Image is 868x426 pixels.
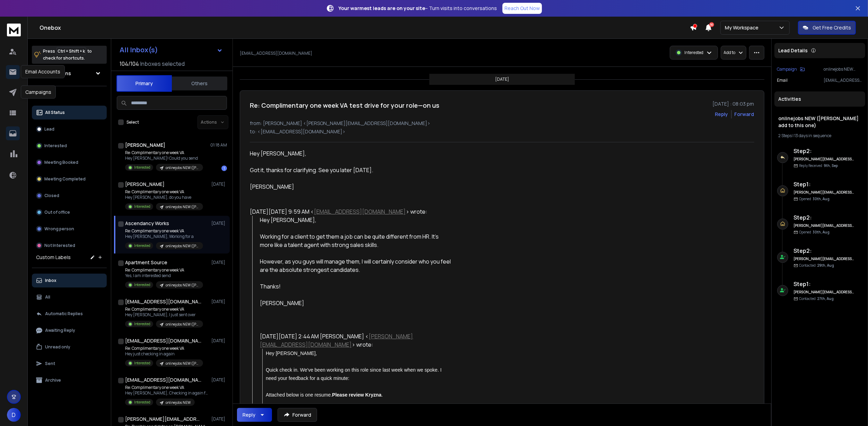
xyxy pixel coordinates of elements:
[495,77,509,82] p: [DATE]
[237,408,272,422] button: Reply
[125,142,165,149] h1: [PERSON_NAME]
[266,350,317,356] span: Hey [PERSON_NAME],
[724,50,736,55] p: Add to
[725,24,761,31] p: My Workspace
[799,296,834,301] p: Contacted
[166,283,199,288] p: onlinejobs NEW ([PERSON_NAME] add to this one)
[134,243,150,248] p: Interested
[116,75,172,92] button: Primary
[125,351,203,357] p: Hey just checking in again
[44,143,67,149] p: Interested
[250,100,439,110] h1: Re: Complimentary one week VA test drive for your role—on us
[120,46,158,53] h1: All Inbox(s)
[125,312,203,318] p: Hey [PERSON_NAME], I just sent over
[794,247,854,255] h6: Step 2 :
[211,299,227,304] p: [DATE]
[794,190,854,195] h6: [PERSON_NAME][EMAIL_ADDRESS][DOMAIN_NAME]
[32,172,107,186] button: Meeting Completed
[794,280,854,288] h6: Step 1 :
[120,60,139,68] span: 104 / 104
[685,50,704,55] p: Interested
[794,223,854,228] h6: [PERSON_NAME][EMAIL_ADDRESS][DOMAIN_NAME]
[134,400,150,405] p: Interested
[211,260,227,265] p: [DATE]
[260,216,453,224] div: Hey [PERSON_NAME],
[45,328,75,333] p: Awaiting Reply
[211,338,227,344] p: [DATE]
[250,207,452,216] div: [DATE][DATE] 9:59 AM < > wrote:
[45,378,61,383] p: Archive
[779,47,808,54] p: Lead Details
[125,390,208,396] p: Hey [PERSON_NAME], Checking in again from
[125,337,201,344] h1: [EMAIL_ADDRESS][DOMAIN_NAME]
[125,228,203,234] p: Re: Complimentary one week VA
[140,60,185,68] h3: Inboxes selected
[125,234,203,239] p: Hey [PERSON_NAME], Working for a
[45,311,83,317] p: Automatic Replies
[813,230,830,234] span: 30th, Aug
[45,294,50,300] p: All
[125,267,203,273] p: Re: Complimentary one week VA
[713,100,754,107] p: [DATE] : 08:03 pm
[56,47,86,55] span: Ctrl + Shift + k
[125,416,201,423] h1: [PERSON_NAME][EMAIL_ADDRESS][DOMAIN_NAME]
[125,156,203,161] p: Hey [PERSON_NAME]! Could you send
[32,323,107,337] button: Awaiting Reply
[709,22,714,27] span: 50
[794,256,854,261] h6: [PERSON_NAME][EMAIL_ADDRESS][DOMAIN_NAME]
[134,361,150,366] p: Interested
[32,156,107,169] button: Meeting Booked
[794,213,854,222] h6: Step 2 :
[44,160,78,165] p: Meeting Booked
[45,278,56,283] p: Inbox
[125,220,169,227] h1: Ascendancy Works
[125,259,167,266] h1: Apartment Source
[125,181,165,188] h1: [PERSON_NAME]
[260,332,453,349] div: [DATE][DATE] 2:44 AM [PERSON_NAME] < > wrote:
[794,290,854,295] h6: [PERSON_NAME][EMAIL_ADDRESS][DOMAIN_NAME]
[125,273,203,278] p: Yes, I am interested send
[21,65,65,78] div: Email Accounts
[125,346,203,351] p: Re: Complimentary one week VA
[799,230,830,235] p: Opened
[44,126,54,132] p: Lead
[210,142,227,148] p: 01:18 AM
[260,232,453,249] div: Working for a client to get them a job can be quite different from HR. It's more like a talent ag...
[332,392,381,398] strong: Please review Kryzna
[260,257,453,274] div: However, as you guys will manage them, I will certainly consider who you feel are the absolute st...
[266,392,383,398] span: Attached below is one resume. .
[266,367,443,381] span: Quick check in. We've been working on this role since last week when we spoke. I need your feedba...
[735,111,754,118] div: Forward
[250,120,754,127] p: from: [PERSON_NAME] <[PERSON_NAME][EMAIL_ADDRESS][DOMAIN_NAME]>
[44,176,86,182] p: Meeting Completed
[125,195,203,200] p: Hey [PERSON_NAME], do you have
[250,166,452,174] div: Got it, thanks for clarifying. See you later [DATE].
[799,263,834,268] p: Contacted
[813,24,851,31] p: Get Free Credits
[505,5,540,12] p: Reach Out Now
[817,296,834,301] span: 27th, Aug
[125,307,203,312] p: Re: Complimentary one week VA
[125,385,208,390] p: Re: Complimentary one week VA
[7,408,21,422] button: D
[125,189,203,195] p: Re: Complimentary one week VA
[779,133,861,139] div: |
[211,221,227,226] p: [DATE]
[32,122,107,136] button: Lead
[166,322,199,327] p: onlinejobs NEW ([PERSON_NAME] add to this one)
[260,282,453,291] div: Thanks!
[32,357,107,371] button: Sent
[777,66,797,72] p: Campaign
[32,106,107,119] button: All Status
[32,274,107,287] button: Inbox
[211,377,227,383] p: [DATE]
[794,147,854,155] h6: Step 2 :
[44,226,74,232] p: Wrong person
[166,361,199,366] p: onlinejobs NEW ([PERSON_NAME] add to this one)
[7,24,21,36] img: logo
[166,204,199,210] p: onlinejobs NEW ([PERSON_NAME] add to this one)
[43,48,92,62] p: Press to check for shortcuts.
[32,205,107,219] button: Out of office
[243,411,255,418] div: Reply
[134,165,150,170] p: Interested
